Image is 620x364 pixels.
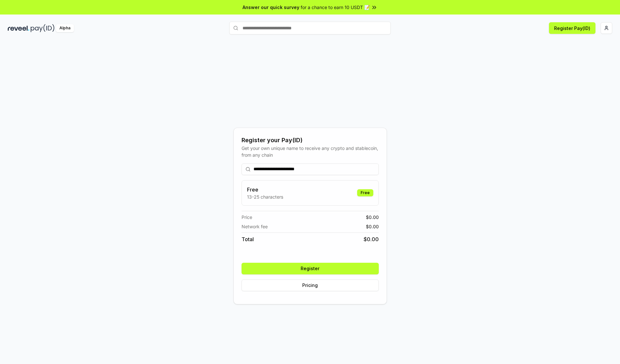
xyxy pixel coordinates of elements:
[56,24,74,32] div: Alpha
[242,214,252,221] span: Price
[8,24,29,32] img: reveel_dark
[242,235,254,243] span: Total
[247,186,283,193] h3: Free
[247,193,283,200] p: 13-25 characters
[366,223,379,230] span: $ 0.00
[549,22,595,34] button: Register Pay(ID)
[242,145,379,158] div: Get your own unique name to receive any crypto and stablecoin, from any chain
[243,4,299,11] span: Answer our quick survey
[242,223,268,230] span: Network fee
[301,4,370,11] span: for a chance to earn 10 USDT 📝
[366,214,379,221] span: $ 0.00
[364,235,379,243] span: $ 0.00
[242,280,379,291] button: Pricing
[242,136,379,145] div: Register your Pay(ID)
[31,24,55,32] img: pay_id
[357,189,373,196] div: Free
[242,263,379,274] button: Register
